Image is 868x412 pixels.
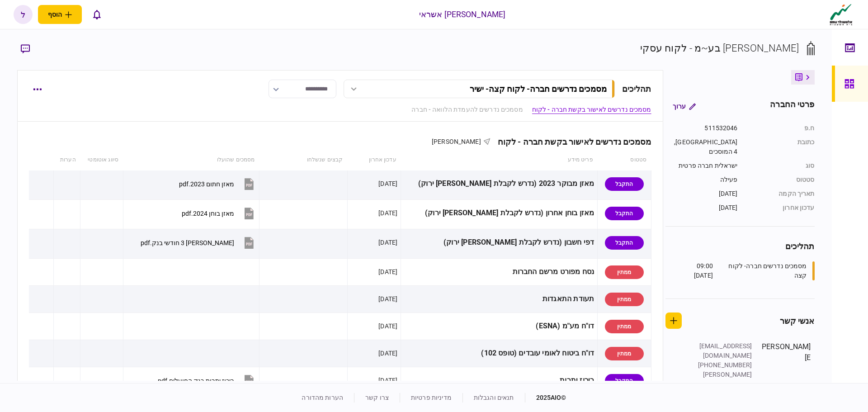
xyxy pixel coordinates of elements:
[491,137,651,147] div: מסמכים נדרשים לאישור בקשת חברה - לקוח
[672,175,738,185] div: פעילה
[672,203,738,213] div: [DATE]
[378,322,397,331] div: [DATE]
[665,98,703,114] button: ערוך
[378,208,397,218] div: [DATE]
[38,5,82,24] button: פתח תפריט להוספת לקוח
[378,376,397,385] div: [DATE]
[532,105,651,114] a: מסמכים נדרשים לאישור בקשת חברה - לקוח
[605,374,644,388] div: התקבל
[693,370,752,389] div: [PERSON_NAME] בעמ
[401,150,598,170] th: פריט מידע
[378,179,397,188] div: [DATE]
[378,294,397,303] div: [DATE]
[80,150,123,170] th: סיווג אוטומטי
[780,315,815,327] div: אנשי קשר
[54,150,80,170] th: הערות
[87,5,106,24] button: פתח רשימת התראות
[693,360,752,370] div: [PHONE_NUMBER]
[747,161,815,170] div: סוג
[747,137,815,156] div: כתובת
[179,180,234,188] div: מאזן חתום 2023.pdf
[605,320,644,333] div: ממתין
[141,232,256,253] button: דפיס 3 חודשי בנק.pdf
[677,261,815,280] a: מסמכים נדרשים חברה- לקוח קצה09:00 [DATE]
[141,239,234,246] div: דפיס 3 חודשי בנק.pdf
[404,370,594,391] div: ריכוז יתרות
[598,150,651,170] th: סטטוס
[672,137,738,156] div: [GEOGRAPHIC_DATA], 4 המוסכים
[378,267,397,276] div: [DATE]
[378,349,397,358] div: [DATE]
[411,105,523,114] a: מסמכים נדרשים להעמדת הלוואה - חברה
[525,393,566,403] div: © 2025 AIO
[182,203,256,223] button: מאזן בוחן 2024.pdf
[404,316,594,336] div: דו"ח מע"מ (ESNA)
[672,189,738,199] div: [DATE]
[474,394,514,401] a: תנאים והגבלות
[605,236,644,250] div: התקבל
[302,394,343,401] a: הערות מהדורה
[344,80,615,98] button: מסמכים נדרשים חברה- לקוח קצה- ישיר
[404,203,594,223] div: מאזן בוחן אחרון (נדרש לקבלת [PERSON_NAME] ירוק)
[158,377,234,384] div: ריכוז יתרות בנק הפועלים.pdf
[14,5,33,24] button: ל
[640,41,799,56] div: [PERSON_NAME] בע~מ - לקוח עסקי
[404,174,594,194] div: מאזן מבוקר 2023 (נדרש לקבלת [PERSON_NAME] ירוק)
[404,262,594,282] div: נסח מפורט מרשם החברות
[470,84,607,94] div: מסמכים נדרשים חברה- לקוח קצה - ישיר
[123,150,259,170] th: מסמכים שהועלו
[404,232,594,253] div: דפי חשבון (נדרש לקבלת [PERSON_NAME] ירוק)
[347,150,401,170] th: עדכון אחרון
[693,341,752,360] div: [EMAIL_ADDRESS][DOMAIN_NAME]
[419,9,506,20] div: [PERSON_NAME] אשראי
[158,370,256,391] button: ריכוז יתרות בנק הפועלים.pdf
[672,123,738,133] div: 511532046
[605,177,644,191] div: התקבל
[404,343,594,364] div: דו"ח ביטוח לאומי עובדים (טופס 102)
[378,238,397,247] div: [DATE]
[605,293,644,306] div: ממתין
[605,347,644,360] div: ממתין
[715,261,807,280] div: מסמכים נדרשים חברה- לקוח קצה
[404,289,594,309] div: תעודת התאגדות
[365,394,389,401] a: צרו קשר
[677,261,713,280] div: 09:00 [DATE]
[665,240,815,252] div: תהליכים
[622,83,651,95] div: תהליכים
[259,150,347,170] th: קבצים שנשלחו
[672,161,738,170] div: ישראלית חברה פרטית
[605,265,644,279] div: ממתין
[747,189,815,199] div: תאריך הקמה
[411,394,452,401] a: מדיניות פרטיות
[828,3,854,26] img: client company logo
[605,207,644,220] div: התקבל
[747,123,815,133] div: ח.פ
[432,138,481,145] span: [PERSON_NAME]
[770,98,814,114] div: פרטי החברה
[747,175,815,185] div: סטטוס
[182,210,234,217] div: מאזן בוחן 2024.pdf
[747,203,815,213] div: עדכון אחרון
[179,174,256,194] button: מאזן חתום 2023.pdf
[761,341,811,389] div: [PERSON_NAME]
